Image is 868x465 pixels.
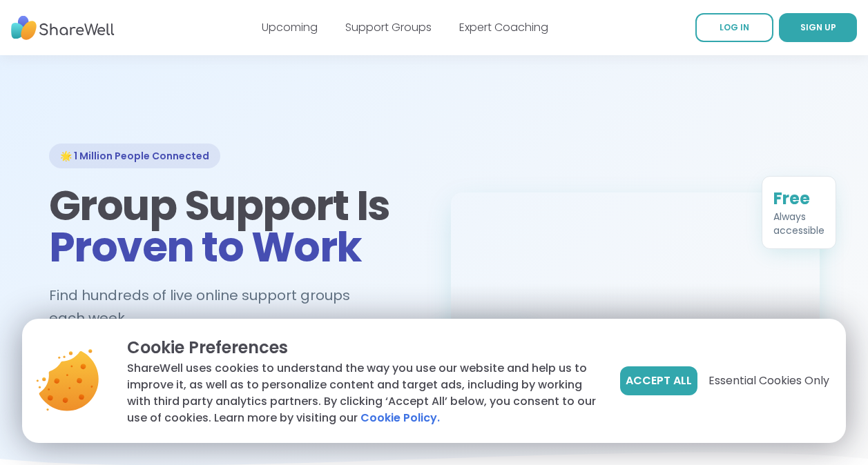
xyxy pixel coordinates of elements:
span: Proven to Work [49,218,362,276]
a: Cookie Policy. [360,410,440,426]
a: Expert Coaching [459,19,548,35]
a: Support Groups [345,19,432,35]
a: Upcoming [262,19,318,35]
button: Accept All [620,366,697,395]
p: Cookie Preferences [127,335,598,360]
a: LOG IN [695,13,773,42]
h2: Find hundreds of live online support groups each week. [49,284,418,329]
span: Essential Cookies Only [708,373,829,389]
a: SIGN UP [779,13,857,42]
span: LOG IN [720,21,749,33]
span: Accept All [626,373,692,389]
img: ShareWell Nav Logo [11,9,115,47]
h1: Group Support Is [49,185,418,268]
div: Free [773,188,824,210]
p: ShareWell uses cookies to understand the way you use our website and help us to improve it, as we... [127,360,598,426]
div: Always accessible [773,210,824,237]
span: SIGN UP [800,21,836,33]
div: 🌟 1 Million People Connected [49,144,220,168]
